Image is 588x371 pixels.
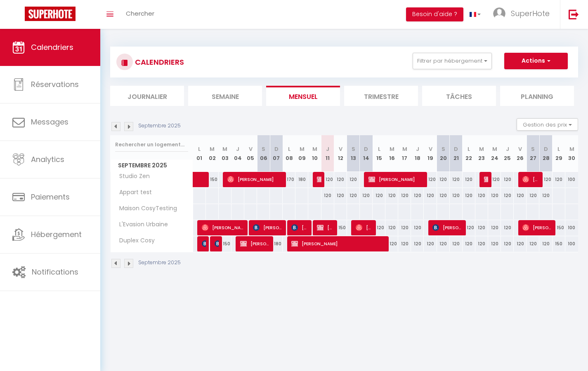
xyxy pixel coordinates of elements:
th: 24 [488,135,501,172]
div: 150 [553,220,565,235]
abbr: M [569,145,574,153]
div: 150 [334,220,347,235]
div: 120 [373,220,385,235]
div: 120 [411,220,424,235]
abbr: L [468,145,470,153]
h3: CALENDRIERS [133,53,184,71]
div: 120 [398,188,411,203]
div: 120 [321,188,334,203]
th: 18 [411,135,424,172]
div: 120 [488,172,501,187]
span: [PERSON_NAME] [368,171,424,187]
span: [PERSON_NAME] [317,171,321,187]
th: 19 [424,135,437,172]
th: 21 [450,135,463,172]
span: Messages [31,117,68,127]
abbr: J [236,145,239,153]
span: [PERSON_NAME] [356,220,373,235]
li: Journalier [110,86,184,106]
div: 120 [334,188,347,203]
th: 09 [295,135,308,172]
abbr: L [198,145,201,153]
div: 120 [514,236,527,251]
span: [PERSON_NAME] [227,171,283,187]
th: 25 [501,135,514,172]
th: 12 [334,135,347,172]
div: 120 [488,236,501,251]
th: 14 [360,135,373,172]
div: 120 [463,220,475,235]
img: logout [569,9,579,19]
th: 13 [347,135,360,172]
span: [PERSON_NAME] [240,236,270,251]
th: 29 [553,135,565,172]
button: Gestion des prix [517,118,578,131]
div: 150 [219,236,231,251]
div: 120 [385,188,398,203]
span: [PERSON_NAME] [484,171,488,187]
button: Filtrer par hébergement [413,53,492,69]
abbr: S [531,145,535,153]
div: 120 [463,236,475,251]
th: 17 [398,135,411,172]
div: 120 [514,188,527,203]
p: Septembre 2025 [138,259,181,267]
div: 120 [437,188,450,203]
div: 120 [411,188,424,203]
abbr: S [262,145,265,153]
abbr: V [249,145,253,153]
abbr: L [288,145,290,153]
span: [PERSON_NAME] [215,236,219,251]
span: Patureau Léa [202,236,206,251]
div: 120 [385,236,398,251]
div: 120 [527,188,539,203]
th: 03 [219,135,231,172]
div: 120 [475,236,488,251]
div: 120 [501,172,514,187]
div: 120 [398,236,411,251]
th: 02 [206,135,219,172]
div: 120 [539,172,552,187]
img: Super Booking [25,7,76,21]
div: 100 [565,172,578,187]
li: Tâches [422,86,496,106]
div: 120 [437,172,450,187]
th: 10 [308,135,321,172]
span: Septembre 2025 [111,160,193,171]
li: Trimestre [344,86,418,106]
th: 26 [514,135,527,172]
th: 06 [257,135,270,172]
abbr: M [300,145,305,153]
abbr: S [352,145,355,153]
span: Réservations [31,79,79,89]
abbr: M [390,145,394,153]
div: 120 [488,188,501,203]
div: 120 [501,236,514,251]
p: Septembre 2025 [138,122,181,130]
span: Notifications [32,267,78,277]
div: 120 [321,172,334,187]
span: L'Evasion Urbaine [112,220,170,229]
div: 120 [488,220,501,235]
span: [PERSON_NAME] [317,220,334,235]
abbr: M [312,145,317,153]
div: 120 [334,172,347,187]
li: Mensuel [266,86,340,106]
abbr: D [544,145,548,153]
th: 16 [385,135,398,172]
abbr: L [557,145,560,153]
button: Besoin d'aide ? [406,7,463,21]
th: 15 [373,135,385,172]
div: 120 [450,172,463,187]
th: 27 [527,135,539,172]
th: 07 [270,135,283,172]
th: 01 [193,135,206,172]
div: 120 [398,220,411,235]
li: Semaine [188,86,262,106]
div: 170 [283,172,295,187]
abbr: J [326,145,329,153]
div: 120 [424,188,437,203]
div: 120 [475,188,488,203]
div: 120 [347,188,360,203]
button: Actions [504,53,568,69]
